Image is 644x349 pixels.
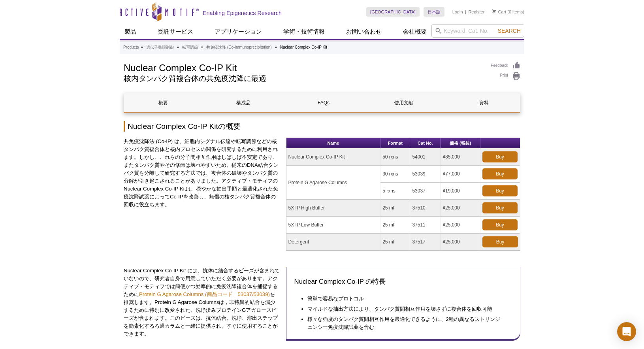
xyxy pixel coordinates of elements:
[380,217,410,234] td: 25 ml
[284,93,362,112] a: FAQs
[441,166,480,183] td: ¥77,000
[482,219,518,230] a: Buy
[286,166,381,200] td: Protein G Agarose Columns
[286,217,381,234] td: 5X IP Low Buffer
[380,234,410,251] td: 25 ml
[380,183,410,200] td: 5 rxns
[124,61,483,73] h1: Nuclear Complex Co-IP Kit
[468,9,484,15] a: Register
[210,24,267,39] a: アプリケーション
[307,292,505,303] li: 簡単で容易なプロトコル
[286,149,381,166] td: Nuclear Complex Co-IP Kit
[441,183,480,200] td: ¥19,000
[441,234,480,251] td: ¥25,000
[410,149,441,166] td: 54001
[492,7,524,17] li: (0 items)
[204,93,282,112] a: 構成品
[286,200,381,217] td: 5X IP High Buffer
[120,24,141,39] a: 製品
[410,200,441,217] td: 37510
[279,24,330,39] a: 学術・技術情報
[341,24,386,39] a: お問い合わせ
[141,45,143,49] li: »
[482,151,518,162] a: Buy
[491,61,520,70] a: Feedback
[139,291,270,297] a: Protein G Agarose Columns (商品コード 53037/53039)
[275,45,277,49] li: »
[307,303,505,313] li: マイルドな抽出方法により、タンパク質間相互作用を壊さずに複合体を回収可能
[452,9,463,15] a: Login
[441,200,480,217] td: ¥25,000
[410,217,441,234] td: 37511
[498,28,521,34] span: Search
[410,138,441,149] th: Cat No.
[206,44,272,51] a: 共免疫沈降 (Co-Immunoprecipitation)
[465,7,466,17] li: |
[491,72,520,81] a: Print
[410,166,441,183] td: 53039
[153,24,198,39] a: 受託サービス
[203,9,282,17] h2: Enabling Epigenetics Research
[441,217,480,234] td: ¥25,000
[380,138,410,149] th: Format
[482,202,518,213] a: Buy
[124,75,483,82] h2: 核内タンパク質複合体の共免疫沈降に最適
[124,138,280,209] p: 共免疫沈降法 (Co-IP) は、細胞内シグナル伝達や転写調節などの核タンパク質複合体と核内プロセスの関係を研究するために利用されます。しかし、これらの分子間相互作用はしばしば不安定であり、また...
[482,185,518,196] a: Buy
[445,93,523,112] a: 資料
[380,166,410,183] td: 30 rxns
[124,93,202,112] a: 概要
[124,267,280,338] p: Nuclear Complex Co-IP Kit には、抗体に結合するビーズが含まれていないので、研究者自身で用意していただく必要があります。アクティブ・モティフでは簡便かつ効率的に免疫沈降複...
[495,27,523,34] button: Search
[492,9,506,15] a: Cart
[398,24,431,39] a: 会社概要
[365,93,443,112] a: 使用文献
[286,138,381,149] th: Name
[177,45,179,49] li: »
[492,9,496,13] img: Your Cart
[482,236,518,247] a: Buy
[124,121,520,132] h2: Nuclear Complex Co-IP Kitの概要
[380,149,410,166] td: 50 rxns
[441,138,480,149] th: 価格 (税抜)
[307,313,505,331] li: 様々な強度のタンパク質間相互作用を最適化できるように、2種の異なるストリンジェンシー免疫沈降試薬を含む
[441,149,480,166] td: ¥85,000
[380,200,410,217] td: 25 ml
[617,322,636,341] div: Open Intercom Messenger
[482,168,518,179] a: Buy
[366,7,420,17] a: [GEOGRAPHIC_DATA]
[294,277,512,287] h3: Nuclear Complex Co-IP の特長
[410,183,441,200] td: 53037
[146,44,174,51] a: 遺伝子発現制御
[410,234,441,251] td: 37517
[123,44,139,51] a: Products
[424,7,444,17] a: 日本語
[286,234,381,251] td: Detergent
[431,24,524,38] input: Keyword, Cat. No.
[201,45,203,49] li: »
[280,45,327,49] li: Nuclear Complex Co-IP Kit
[182,44,198,51] a: 転写調節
